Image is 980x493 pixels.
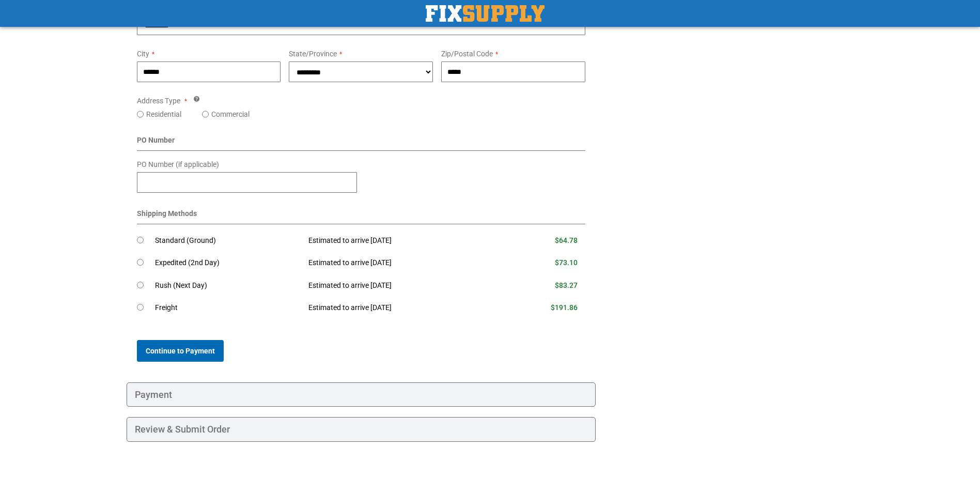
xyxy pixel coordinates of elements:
span: $83.27 [555,281,578,289]
td: Expedited (2nd Day) [155,252,301,274]
td: Estimated to arrive [DATE] [301,252,500,274]
span: Zip/Postal Code [441,50,493,58]
td: Rush (Next Day) [155,274,301,297]
a: store logo [426,5,545,22]
label: Commercial [211,109,250,119]
td: Estimated to arrive [DATE] [301,274,500,297]
td: Estimated to arrive [DATE] [301,297,500,319]
span: PO Number (if applicable) [137,160,219,168]
span: $191.86 [551,303,578,312]
button: Continue to Payment [137,340,224,362]
label: Residential [146,109,181,119]
span: Address Type [137,97,180,105]
span: City [137,50,149,58]
div: PO Number [137,135,586,151]
span: Continue to Payment [146,347,215,355]
div: Payment [127,382,596,407]
td: Freight [155,297,301,319]
span: $64.78 [555,236,578,244]
td: Estimated to arrive [DATE] [301,229,500,252]
td: Standard (Ground) [155,229,301,252]
span: State/Province [289,50,337,58]
div: Shipping Methods [137,208,586,224]
span: $73.10 [555,258,578,267]
div: Review & Submit Order [127,417,596,442]
img: Fix Industrial Supply [426,5,545,22]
